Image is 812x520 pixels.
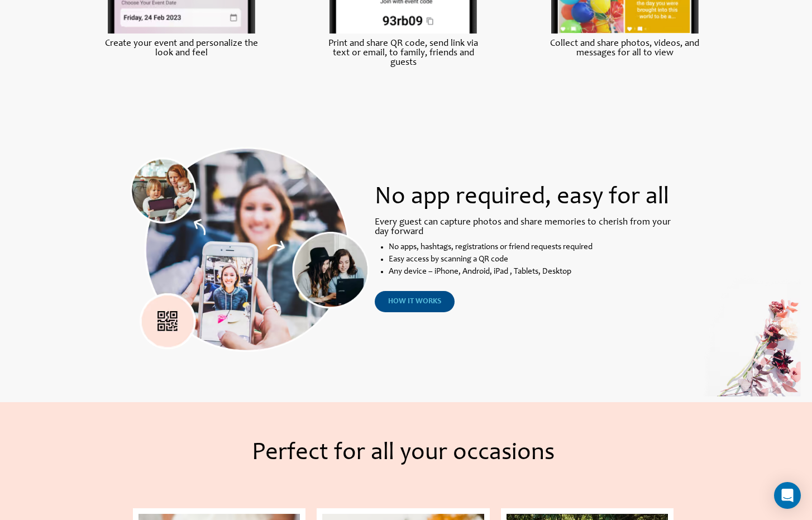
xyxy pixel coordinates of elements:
[538,268,571,276] span: , Desktop
[127,438,679,469] h2: Perfect for all your occasions
[544,39,706,58] label: Collect and share photos, videos, and messages for all to view
[389,241,676,254] li: No apps, hashtags, registrations or friend requests required
[375,218,676,237] label: Every guest can capture photos and share memories to cherish from your day forward
[375,291,455,312] a: how it works
[690,264,801,397] img: easy_for_all_bg | Live Photo Slideshow for Events | Create Free Events Album for Any Occasion
[389,266,676,278] li: Any device – iPhone, Android, iPad , Tablets
[388,298,441,306] span: how it works
[389,254,676,266] li: Easy access by scanning a QR code
[774,482,801,509] div: Open Intercom Messenger
[375,185,669,210] span: No app required, easy for all
[101,39,262,58] label: Create your event and personalize the look and feel
[130,147,369,352] img: easy_for_all | Live Photo Slideshow for Events | Create Free Events Album for Any Occasion
[322,39,484,68] label: Print and share QR code, send link via text or email, to family, friends and guests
